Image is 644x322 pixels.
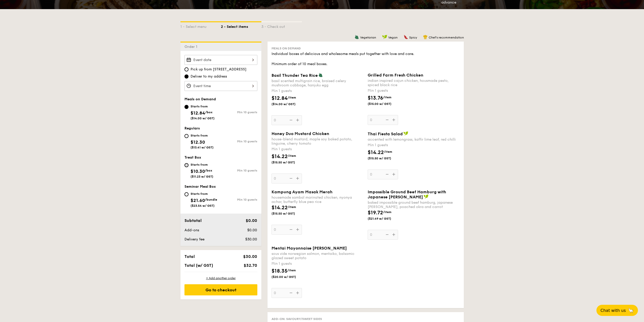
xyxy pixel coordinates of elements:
img: icon-vegetarian.fe4039eb.svg [318,73,323,77]
span: ($14.00 w/ GST) [191,117,215,120]
span: Add-on: Savoury/Sweet Sides [272,317,322,321]
span: Chef's recommendation [429,36,464,39]
div: Individual boxes of delicious and wholesome meals put together with love and care. Minimum order ... [272,51,460,67]
span: /box [205,110,213,114]
span: $12.84 [272,95,288,101]
span: Treat Box [184,155,201,160]
span: /item [383,210,391,214]
div: basil scented multigrain rice, braised celery mushroom cabbage, hanjuku egg [272,79,364,87]
span: Basil Thunder Tea Rice [272,73,318,78]
span: 🦙 [628,308,634,313]
div: Min 10 guests [221,198,257,201]
span: Order 1 [184,45,199,49]
span: Impossible Ground Beef Hamburg with Japanese [PERSON_NAME] [368,190,446,199]
span: Chat with us [600,308,626,313]
span: ($11.23 w/ GST) [191,175,213,178]
img: icon-vegan.f8ff3823.svg [424,194,429,199]
span: Vegan [388,36,398,39]
span: /box [205,169,212,172]
img: icon-vegetarian.fe4039eb.svg [355,35,359,39]
div: Starts from [191,104,215,108]
div: Min 1 guests [272,88,364,93]
img: icon-spicy.37a8142b.svg [404,35,408,39]
div: 2 - Select items [221,22,261,29]
div: Min 1 guests [368,143,460,148]
span: Deliver to my address [191,74,227,79]
span: $21.60 [191,198,205,203]
span: Total (w/ GST) [184,263,213,268]
div: Starts from [191,163,213,167]
span: /item [383,96,391,99]
span: $30.00 [245,237,257,241]
div: house-blend mustard, maple soy baked potato, linguine, cherry tomato [272,137,364,146]
span: $19.72 [368,210,383,216]
span: $13.76 [368,95,383,101]
div: Min 10 guests [221,140,257,143]
span: Mentai Mayonnaise [PERSON_NAME] [272,246,347,251]
span: ($23.54 w/ GST) [191,204,215,207]
span: Meals on Demand [272,47,301,50]
span: /item [288,205,296,209]
span: $10.30 [191,168,205,174]
div: Min 10 guests [221,110,257,114]
span: $12.30 [191,139,205,145]
span: ($20.00 w/ GST) [272,275,306,279]
div: 3 - Check out [261,22,302,29]
span: Honey Duo Mustard Chicken [272,131,329,136]
span: Total [184,254,195,259]
div: Min 1 guests [272,261,364,266]
span: $14.22 [368,149,384,156]
span: $0.00 [247,228,257,232]
span: $18.35 [272,268,287,274]
span: ($15.50 w/ GST) [272,212,306,216]
div: Starts from [191,192,217,196]
img: icon-vegan.f8ff3823.svg [382,35,387,39]
div: indian inspired cajun chicken, housmade pesto, spiced black rice [368,79,460,87]
span: Add-ons [184,228,199,232]
span: Regulars [184,126,200,130]
input: Starts from$10.30/box($11.23 w/ GST)Min 10 guests [184,163,189,167]
span: ($14.00 w/ GST) [272,102,306,106]
input: Starts from$12.84/box($14.00 w/ GST)Min 10 guests [184,105,189,109]
span: $0.00 [246,218,257,223]
div: baked impossible ground beef hamburg, japanese [PERSON_NAME], poached okra and carrot [368,200,460,209]
div: Go to checkout [184,284,257,295]
input: Event time [184,81,257,91]
input: Pick up from [STREET_ADDRESS] [184,67,189,71]
input: Starts from$21.60/bundle($23.54 w/ GST)Min 10 guests [184,192,189,196]
span: $32.70 [244,263,257,268]
span: Meals on Demand [184,97,216,101]
span: Seminar Meal Box [184,184,216,189]
div: Min 10 guests [221,169,257,172]
span: /bundle [205,198,217,201]
div: accented with lemongrass, kaffir lime leaf, red chilli [368,137,460,142]
span: Vegetarian [360,36,376,39]
span: Grilled Farm Fresh Chicken [368,73,423,78]
span: Thai Fiesta Salad [368,131,403,136]
span: $12.84 [191,110,205,116]
span: Delivery fee [184,237,204,241]
span: Spicy [409,36,417,39]
div: Min 1 guests [272,147,364,152]
span: /item [288,96,296,99]
span: ($13.41 w/ GST) [191,146,214,149]
div: sous vide norwegian salmon, mentaiko, balsamic glazed sweet potato [272,252,364,260]
span: ($15.50 w/ GST) [272,160,306,164]
div: Min 1 guests [368,88,460,93]
span: ($21.49 w/ GST) [368,217,402,221]
span: $30.00 [243,254,257,259]
span: Subtotal [184,218,202,223]
input: Deliver to my address [184,74,189,79]
span: $14.22 [272,205,288,211]
span: /item [288,154,296,158]
div: 1 - Select menu [180,22,221,29]
span: Pick up from [STREET_ADDRESS] [191,67,246,72]
span: Kampung Ayam Masak Merah [272,190,333,194]
span: ($15.50 w/ GST) [368,156,402,160]
input: Starts from$12.30($13.41 w/ GST)Min 10 guests [184,134,189,138]
div: housemade sambal marinated chicken, nyonya achar, butterfly blue pea rice [272,195,364,204]
img: icon-vegan.f8ff3823.svg [403,131,408,136]
span: $14.22 [272,154,288,160]
div: Starts from [191,134,214,138]
input: Event date [184,55,257,65]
